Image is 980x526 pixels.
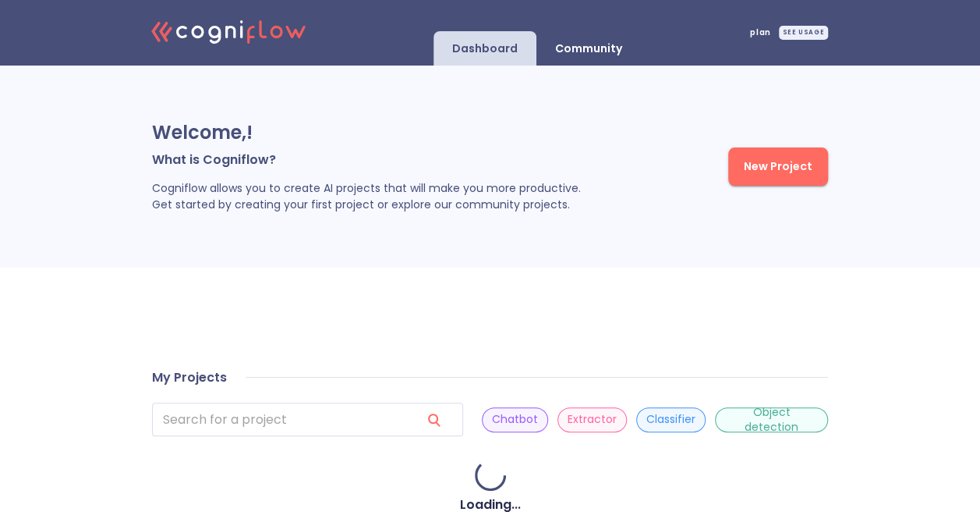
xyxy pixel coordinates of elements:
h4: Loading... [460,497,521,513]
div: SEE USAGE [779,26,828,40]
p: Community [555,41,622,56]
p: Welcome, ! [152,120,645,145]
p: Object detection [725,405,818,434]
p: Chatbot [492,412,538,427]
p: Extractor [568,412,617,427]
button: New Project [728,147,828,186]
input: search [152,403,409,436]
p: What is Cogniflow? [152,151,645,168]
h4: My Projects [152,370,227,386]
p: Classifier [646,412,695,427]
span: New Project [744,157,812,176]
span: plan [750,29,770,37]
p: Cogniflow allows you to create AI projects that will make you more productive. Get started by cre... [152,180,645,213]
p: Dashboard [452,41,518,56]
